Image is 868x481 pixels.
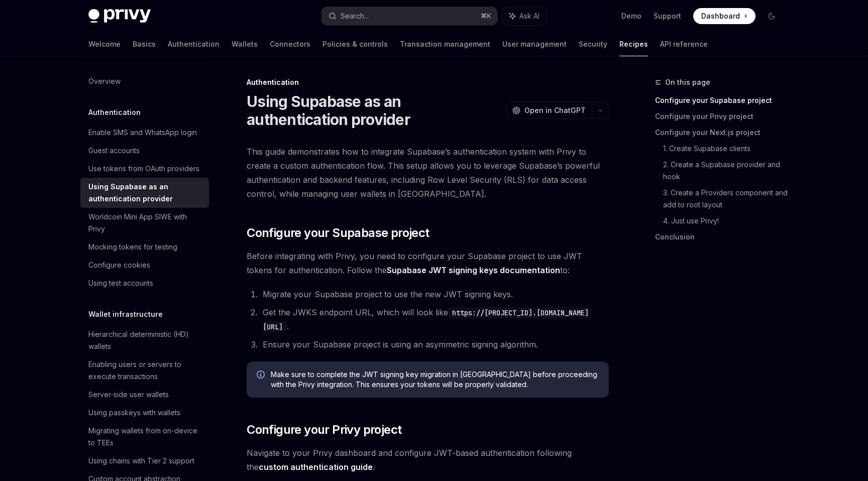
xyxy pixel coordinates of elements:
div: Server-side user wallets [88,389,169,401]
div: Using passkeys with wallets [88,407,180,419]
span: On this page [665,76,710,88]
div: Authentication [247,77,609,87]
a: Use tokens from OAuth providers [80,160,209,178]
a: Migrating wallets from on-device to TEEs [80,422,209,452]
h5: Wallet infrastructure [88,308,163,320]
li: Ensure your Supabase project is using an asymmetric signing algorithm. [260,337,609,351]
a: Transaction management [400,32,490,56]
a: Using test accounts [80,274,209,292]
a: Configure your Privy project [655,108,788,125]
div: Migrating wallets from on-device to TEEs [88,425,203,449]
span: Ask AI [519,11,539,21]
div: Search... [341,10,369,22]
a: Using passkeys with wallets [80,404,209,422]
span: Before integrating with Privy, you need to configure your Supabase project to use JWT tokens for ... [247,249,609,277]
button: Open in ChatGPT [506,102,592,119]
a: Using Supabase as an authentication provider [80,178,209,208]
div: Using chains with Tier 2 support [88,455,194,467]
a: Authentication [168,32,220,56]
span: Configure your Supabase project [247,225,429,241]
a: Dashboard [693,8,755,24]
a: Overview [80,72,209,90]
div: Hierarchical deterministic (HD) wallets [88,328,203,352]
span: Dashboard [701,11,740,21]
a: Using chains with Tier 2 support [80,452,209,470]
a: Hierarchical deterministic (HD) wallets [80,325,209,355]
a: Configure your Supabase project [655,92,788,108]
div: Enabling users or servers to execute transactions [88,358,203,383]
h1: Using Supabase as an authentication provider [247,92,502,129]
div: Using test accounts [88,277,153,289]
div: Mocking tokens for testing [88,241,177,253]
a: Conclusion [655,229,788,245]
a: 2. Create a Supabase provider and hook [663,157,788,185]
span: Configure your Privy project [247,422,401,438]
button: Toggle dark mode [764,8,780,24]
button: Ask AI [502,7,547,25]
span: Make sure to complete the JWT signing key migration in [GEOGRAPHIC_DATA] before proceeding with t... [271,370,599,390]
a: Guest accounts [80,142,209,160]
a: Support [654,11,681,21]
a: custom authentication guide [259,462,373,472]
div: Use tokens from OAuth providers [88,163,199,175]
a: Wallets [232,32,258,56]
a: Policies & controls [322,32,388,56]
h5: Authentication [88,106,141,118]
a: 3. Create a Providers component and add to root layout [663,185,788,213]
a: Demo [621,11,641,21]
div: Enable SMS and WhatsApp login [88,127,197,139]
a: Connectors [270,32,310,56]
a: User management [502,32,567,56]
button: Search...⌘K [321,7,497,25]
div: Using Supabase as an authentication provider [88,181,203,205]
span: Open in ChatGPT [524,105,586,115]
div: Guest accounts [88,145,140,157]
a: Basics [133,32,156,56]
a: API reference [660,32,708,56]
a: Enable SMS and WhatsApp login [80,124,209,142]
span: This guide demonstrates how to integrate Supabase’s authentication system with Privy to create a ... [247,145,609,201]
a: 1. Create Supabase clients [663,141,788,157]
a: Recipes [619,32,648,56]
a: Worldcoin Mini App SIWE with Privy [80,208,209,238]
a: Server-side user wallets [80,386,209,404]
li: Get the JWKS endpoint URL, which will look like . [260,305,609,333]
a: Mocking tokens for testing [80,238,209,256]
a: Supabase JWT signing keys documentation [387,265,560,276]
div: Configure cookies [88,259,150,271]
a: Welcome [88,32,121,56]
div: Worldcoin Mini App SIWE with Privy [88,211,203,235]
a: 4. Just use Privy! [663,213,788,229]
a: Configure cookies [80,256,209,274]
li: Migrate your Supabase project to use the new JWT signing keys. [260,287,609,301]
a: Configure your Next.js project [655,125,788,141]
span: Navigate to your Privy dashboard and configure JWT-based authentication following the . [247,446,609,474]
div: Overview [88,75,121,87]
img: dark logo [88,9,151,23]
a: Security [579,32,607,56]
svg: Info [257,371,267,381]
span: ⌘ K [481,12,491,20]
a: Enabling users or servers to execute transactions [80,355,209,386]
